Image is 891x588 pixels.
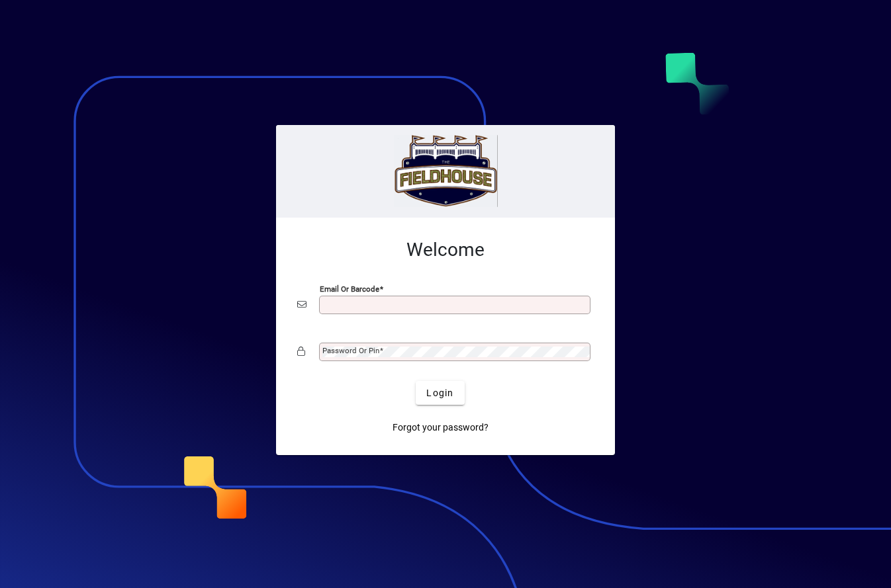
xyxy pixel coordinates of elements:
mat-label: Password or Pin [322,346,379,355]
h2: Welcome [297,239,594,261]
span: Login [426,386,453,400]
button: Login [416,381,464,405]
span: Forgot your password? [393,421,489,435]
a: Forgot your password? [387,415,494,439]
mat-label: Email or Barcode [320,284,379,294]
